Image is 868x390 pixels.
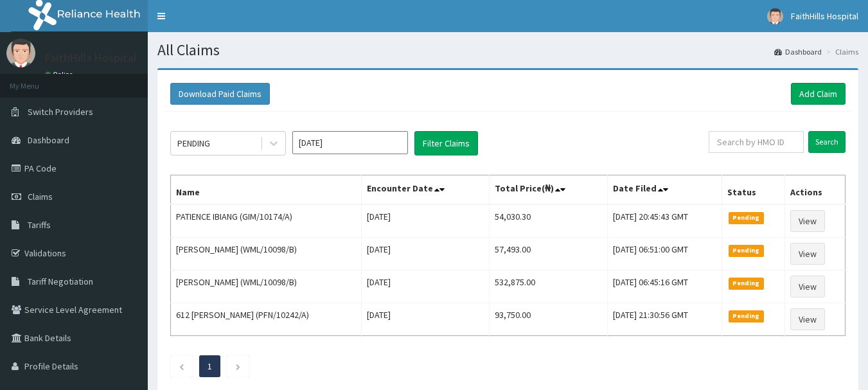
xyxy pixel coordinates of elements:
[235,360,241,372] a: Next page
[791,10,858,22] span: FaithHills Hospital
[171,238,362,270] td: [PERSON_NAME] (WML/10098/B)
[790,276,825,297] a: View
[362,303,490,336] td: [DATE]
[608,175,722,205] th: Date Filed
[208,360,212,372] a: Page 1 is your current page
[362,204,490,238] td: [DATE]
[170,83,270,105] button: Download Paid Claims
[790,308,825,330] a: View
[790,210,825,232] a: View
[490,270,608,303] td: 532,875.00
[171,175,362,205] th: Name
[6,39,35,67] img: User Image
[808,131,846,153] input: Search
[362,270,490,303] td: [DATE]
[767,8,783,24] img: User Image
[608,303,722,336] td: [DATE] 21:30:56 GMT
[362,175,490,205] th: Encounter Date
[729,212,764,224] span: Pending
[490,238,608,270] td: 57,493.00
[729,310,764,322] span: Pending
[722,175,785,205] th: Status
[608,270,722,303] td: [DATE] 06:45:16 GMT
[28,276,93,287] span: Tariff Negotiation
[784,175,845,205] th: Actions
[45,70,76,79] a: Online
[608,204,722,238] td: [DATE] 20:45:43 GMT
[292,131,408,154] input: Select Month and Year
[171,204,362,238] td: PATIENCE IBIANG (GIM/10174/A)
[608,238,722,270] td: [DATE] 06:51:00 GMT
[362,238,490,270] td: [DATE]
[791,83,846,105] a: Add Claim
[157,42,858,58] h1: All Claims
[490,303,608,336] td: 93,750.00
[28,191,53,202] span: Claims
[774,46,822,57] a: Dashboard
[28,219,51,231] span: Tariffs
[171,303,362,336] td: 612 [PERSON_NAME] (PFN/10242/A)
[171,270,362,303] td: [PERSON_NAME] (WML/10098/B)
[179,360,184,372] a: Previous page
[177,137,210,150] div: PENDING
[28,134,69,146] span: Dashboard
[490,175,608,205] th: Total Price(₦)
[28,106,93,118] span: Switch Providers
[709,131,804,153] input: Search by HMO ID
[414,131,478,155] button: Filter Claims
[490,204,608,238] td: 54,030.30
[45,52,137,64] p: FaithHills Hospital
[790,243,825,265] a: View
[729,278,764,289] span: Pending
[823,46,858,57] li: Claims
[729,245,764,256] span: Pending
